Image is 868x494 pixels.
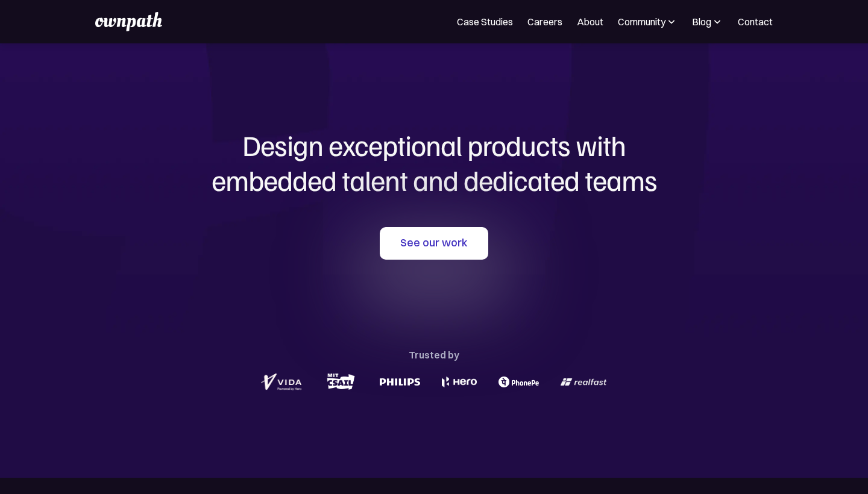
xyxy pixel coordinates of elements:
[577,14,603,29] a: About
[527,14,562,29] a: Careers
[618,14,665,29] div: Community
[738,14,773,29] a: Contact
[618,14,678,29] div: Community
[380,227,488,260] a: See our work
[409,346,459,363] div: Trusted by
[692,14,711,29] div: Blog
[692,14,723,29] div: Blog
[145,128,723,197] h1: Design exceptional products with embedded talent and dedicated teams
[457,14,513,29] a: Case Studies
